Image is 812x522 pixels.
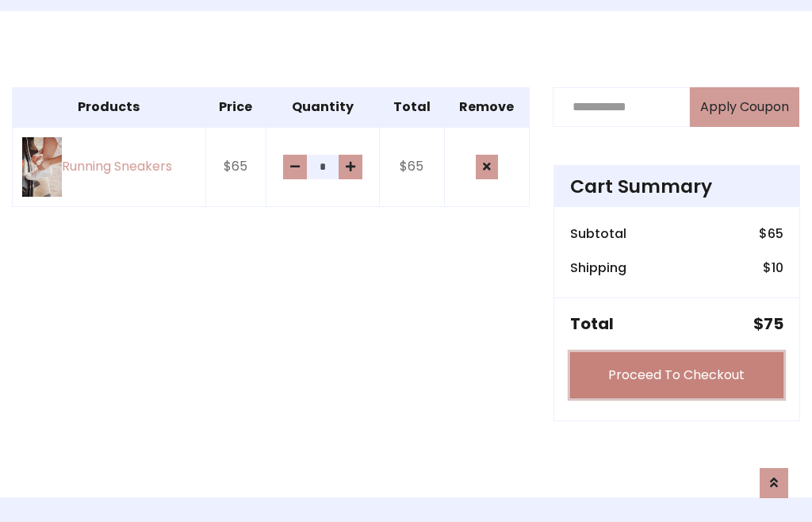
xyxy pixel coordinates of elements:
th: Products [13,87,206,127]
th: Quantity [266,87,379,127]
td: $65 [379,127,444,207]
span: 10 [772,259,783,277]
h5: Total [570,314,614,333]
th: Total [379,87,444,127]
span: 65 [768,225,783,243]
th: Remove [444,87,529,127]
h6: $ [759,226,783,241]
h6: Subtotal [570,226,626,241]
h6: Shipping [570,260,626,275]
th: Price [205,87,266,127]
a: Running Sneakers [22,137,196,197]
button: Apply Coupon [690,87,799,127]
a: Proceed To Checkout [570,352,783,398]
td: $65 [205,127,266,207]
span: 75 [764,313,783,335]
h4: Cart Summary [570,175,783,198]
h6: $ [763,260,783,275]
h5: $ [753,314,783,333]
